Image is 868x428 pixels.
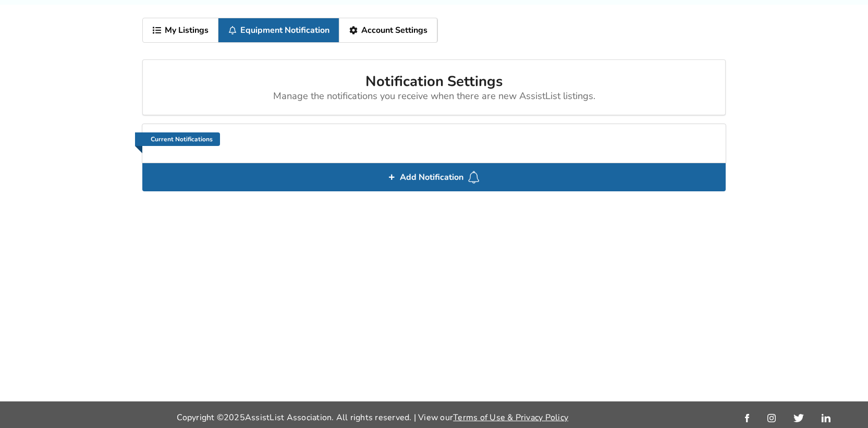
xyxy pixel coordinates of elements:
h2: Notification Settings [151,72,717,102]
a: Account Settings [339,18,437,42]
a: Current Notifications [135,132,221,146]
div: Add Notification [142,163,726,191]
a: Equipment Notification [218,18,339,42]
img: twitter_link [793,414,803,422]
div: Manage the notifications you receive when there are new AssistList listings. [151,91,717,102]
a: Terms of Use & Privacy Policy [453,412,568,423]
img: facebook_link [745,414,749,422]
span: Add Notification [396,169,468,186]
a: My Listings [143,18,218,42]
img: instagram_link [767,414,776,422]
img: linkedin_link [822,414,830,422]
